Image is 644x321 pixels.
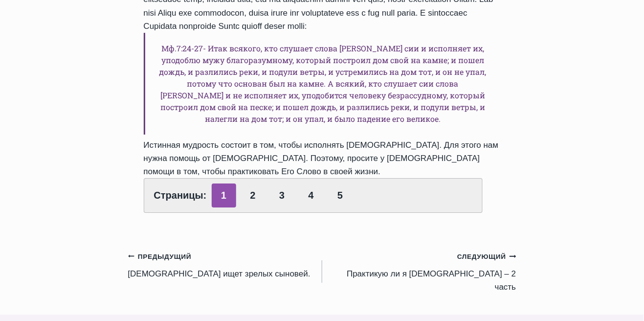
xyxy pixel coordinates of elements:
a: 3 [270,183,294,207]
nav: Записи [128,250,516,294]
a: 5 [328,183,353,207]
small: Следующий [457,252,516,262]
small: Предыдущий [128,252,192,262]
a: СледующийПрактикую ли я [DEMOGRAPHIC_DATA] – 2 часть [322,250,516,294]
a: 2 [241,183,265,207]
span: 1 [212,183,236,207]
a: 4 [299,183,323,207]
h6: Мф.7:24-27- Итак всякого, кто слушает слова [PERSON_NAME] сии и исполняет их, уподоблю мужу благо... [144,33,501,135]
a: Предыдущий[DEMOGRAPHIC_DATA] ищет зрелых сыновей. [128,250,322,280]
div: Страницы: [144,178,483,213]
